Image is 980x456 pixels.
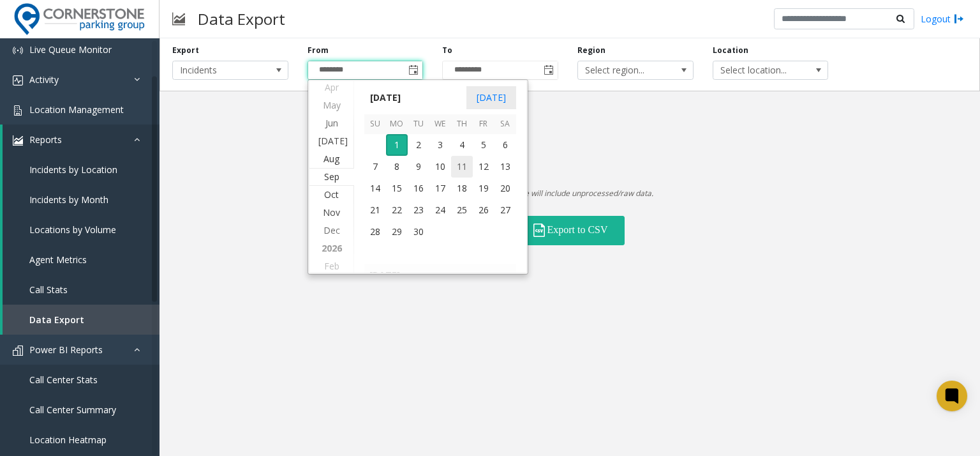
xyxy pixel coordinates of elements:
[29,194,108,206] span: Incidents by Month
[451,156,473,178] td: Thursday, September 11, 2025
[173,61,265,79] span: Incidents
[577,45,605,56] label: Region
[451,134,473,156] td: Thursday, September 4, 2025
[324,171,339,183] span: Sep
[473,178,494,199] td: Friday, September 19, 2025
[473,134,494,156] span: 5
[429,156,451,178] td: Wednesday, September 10, 2025
[921,12,964,26] a: Logout
[323,224,340,236] span: Dec
[364,199,386,221] td: Sunday, September 21, 2025
[408,221,429,243] span: 30
[451,134,473,156] span: 4
[429,178,451,199] td: Wednesday, September 17, 2025
[451,156,473,178] span: 11
[473,199,494,221] span: 26
[324,260,339,272] span: Feb
[322,242,342,254] span: 2026
[408,134,429,156] td: Tuesday, September 2, 2025
[13,346,23,356] img: 'icon'
[364,221,386,243] td: Sunday, September 28, 2025
[408,156,429,178] span: 9
[408,221,429,243] td: Tuesday, September 30, 2025
[323,153,339,165] span: Aug
[494,178,516,199] span: 20
[29,103,124,116] span: Location Management
[473,156,494,178] span: 12
[473,156,494,178] td: Friday, September 12, 2025
[713,45,748,56] label: Location
[29,163,117,176] span: Incidents by Location
[386,221,408,243] td: Monday, September 29, 2025
[386,134,408,156] span: 1
[29,133,62,146] span: Reports
[323,206,340,218] span: Nov
[13,75,23,86] img: 'icon'
[429,199,451,221] td: Wednesday, September 24, 2025
[364,156,386,178] span: 7
[954,12,964,26] img: logout
[13,135,23,146] img: 'icon'
[442,45,452,56] label: To
[29,43,112,56] span: Live Queue Monitor
[713,61,805,79] span: Select location...
[29,434,107,446] span: Location Heatmap
[408,178,429,199] td: Tuesday, September 16, 2025
[494,156,516,178] td: Saturday, September 13, 2025
[408,199,429,221] span: 23
[494,199,516,221] span: 27
[364,178,386,199] span: 14
[408,156,429,178] td: Tuesday, September 9, 2025
[3,215,160,245] a: Locations by Volume
[408,134,429,156] span: 2
[172,45,199,56] label: Export
[29,374,98,386] span: Call Center Stats
[386,156,408,178] span: 8
[3,275,160,305] a: Call Stats
[386,199,408,221] span: 22
[451,199,473,221] span: 25
[429,114,451,134] th: We
[494,178,516,199] td: Saturday, September 20, 2025
[429,178,451,199] span: 17
[515,216,625,245] button: Export to CSV
[408,199,429,221] td: Tuesday, September 23, 2025
[494,134,516,156] span: 6
[386,114,408,134] th: Mo
[29,284,68,296] span: Call Stats
[386,134,408,156] td: Monday, September 1, 2025
[325,81,339,93] span: Apr
[405,61,422,79] span: Toggle calendar
[3,305,160,335] a: Data Export
[13,45,23,56] img: 'icon'
[3,185,160,215] a: Incidents by Month
[364,156,386,178] td: Sunday, September 7, 2025
[494,134,516,156] td: Saturday, September 6, 2025
[494,114,516,134] th: Sa
[364,264,516,286] th: [DATE]
[408,114,429,134] th: Tu
[429,199,451,221] span: 24
[429,134,451,156] span: 3
[494,156,516,178] span: 13
[3,155,160,185] a: Incidents by Location
[364,178,386,199] td: Sunday, September 14, 2025
[29,73,59,86] span: Activity
[451,114,473,134] th: Th
[494,199,516,221] td: Saturday, September 27, 2025
[364,88,406,107] span: [DATE]
[386,178,408,199] span: 15
[578,61,670,79] span: Select region...
[451,178,473,199] td: Thursday, September 18, 2025
[325,117,338,129] span: Jun
[473,114,494,134] th: Fr
[160,187,980,200] p: The CSV file will include unprocessed/raw data.
[386,156,408,178] td: Monday, September 8, 2025
[386,221,408,243] span: 29
[386,178,408,199] td: Monday, September 15, 2025
[29,254,87,266] span: Agent Metrics
[429,134,451,156] td: Wednesday, September 3, 2025
[451,199,473,221] td: Thursday, September 25, 2025
[29,314,84,326] span: Data Export
[364,114,386,134] th: Su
